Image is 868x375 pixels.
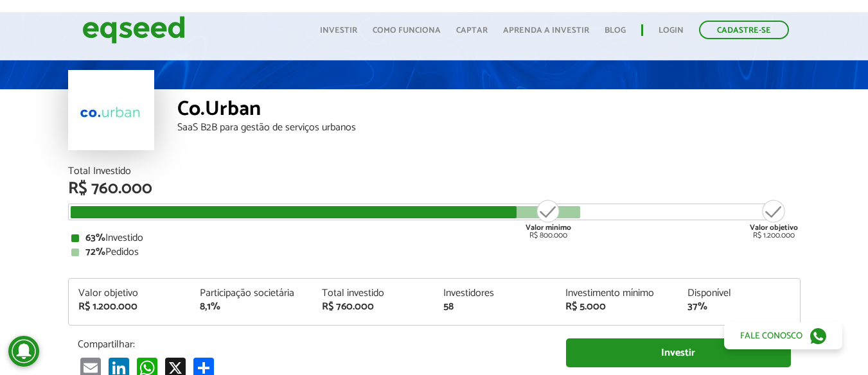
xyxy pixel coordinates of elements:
div: Total Investido [68,166,801,177]
div: Valor objetivo [78,288,181,299]
div: 58 [443,302,546,312]
strong: Valor mínimo [526,222,571,234]
div: R$ 1.200.000 [78,302,181,312]
div: Pedidos [71,247,797,257]
div: 37% [687,302,790,312]
a: Captar [456,26,488,35]
a: Aprenda a investir [503,26,589,35]
div: Disponível [687,288,790,299]
div: R$ 760.000 [68,180,801,197]
a: Cadastre-se [699,21,789,39]
a: Fale conosco [724,322,842,349]
div: SaaS B2B para gestão de serviços urbanos [177,123,801,133]
div: R$ 800.000 [524,198,572,240]
div: R$ 1.200.000 [750,198,798,240]
p: Compartilhar: [78,338,547,351]
div: 8,1% [200,302,303,312]
div: Investidores [443,288,546,299]
div: Investido [71,233,797,243]
a: Login [659,26,684,35]
a: Investir [320,26,357,35]
div: Co.Urban [177,99,801,123]
div: Investimento mínimo [565,288,668,299]
div: Total investido [322,288,425,299]
strong: 72% [85,243,105,261]
strong: 63% [85,229,105,247]
img: EqSeed [82,13,185,47]
div: R$ 5.000 [565,302,668,312]
a: Como funciona [373,26,441,35]
div: R$ 760.000 [322,302,425,312]
div: Participação societária [200,288,303,299]
strong: Valor objetivo [750,222,798,234]
a: Blog [605,26,626,35]
a: Investir [566,338,791,367]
